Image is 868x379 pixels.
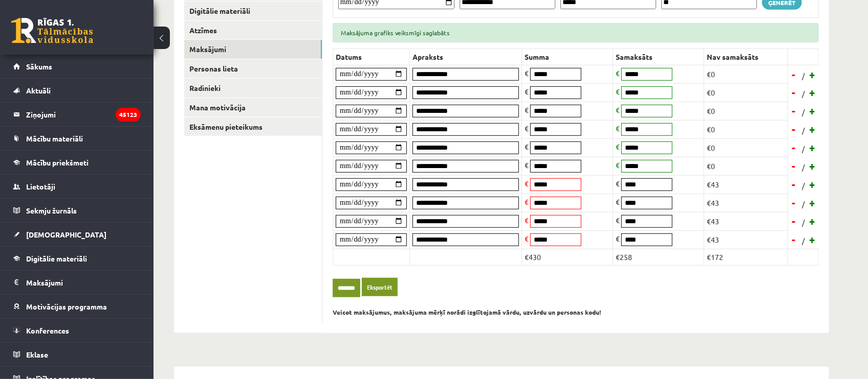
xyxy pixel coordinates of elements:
a: Konferences [13,319,141,342]
span: € [525,68,529,78]
a: - [789,177,799,192]
a: Rīgas 1. Tālmācības vidusskola [11,18,93,43]
a: Sekmju žurnāls [13,199,141,222]
a: Eklase [13,343,141,366]
span: € [525,105,529,114]
td: €0 [704,138,788,157]
span: Eklase [26,350,48,359]
span: Mācību materiāli [26,134,83,143]
a: + [808,214,818,229]
span: € [525,216,529,225]
a: Aktuāli [13,79,141,102]
th: Datums [333,49,410,65]
span: / [801,107,806,117]
a: + [808,232,818,247]
b: Veicot maksājumus, maksājuma mērķī norādi izglītojamā vārdu, uzvārdu un personas kodu! [333,308,601,316]
a: - [789,195,799,210]
span: Digitālie materiāli [26,254,87,263]
a: Mācību priekšmeti [13,151,141,174]
a: + [808,85,818,100]
a: + [808,158,818,174]
span: € [616,87,620,96]
a: - [789,103,799,119]
span: € [616,105,620,114]
a: Digitālie materiāli [13,247,141,270]
span: / [801,162,806,173]
span: / [801,144,806,154]
a: + [808,140,818,155]
a: Mana motivācija [184,98,322,117]
span: / [801,217,806,228]
th: Apraksts [410,49,522,65]
span: / [801,70,806,81]
span: / [801,125,806,136]
span: € [525,124,529,133]
legend: Ziņojumi [26,103,141,126]
td: €43 [704,175,788,194]
td: €430 [522,249,613,265]
a: + [808,67,818,82]
legend: Maksājumi [26,271,141,294]
span: / [801,235,806,246]
a: Maksājumi [13,271,141,294]
a: + [808,177,818,192]
a: [DEMOGRAPHIC_DATA] [13,223,141,246]
th: Nav samaksāts [704,49,788,65]
i: 45123 [116,108,141,122]
span: € [616,234,620,243]
span: Motivācijas programma [26,302,107,311]
a: - [789,232,799,247]
span: € [616,68,620,78]
a: Maksājumi [184,40,322,59]
a: Lietotāji [13,175,141,198]
span: Aktuāli [26,86,51,95]
a: - [789,122,799,137]
span: Lietotāji [26,182,55,191]
span: Sākums [26,62,52,71]
a: Motivācijas programma [13,295,141,318]
a: Eksāmenu pieteikums [184,117,322,136]
a: + [808,122,818,137]
span: € [525,234,529,243]
a: - [789,214,799,229]
a: Eksportēt [362,278,398,297]
span: Mācību priekšmeti [26,158,89,167]
span: € [616,179,620,188]
td: €172 [704,249,788,265]
span: € [616,124,620,133]
a: - [789,140,799,155]
a: + [808,195,818,210]
span: € [525,179,529,188]
th: Summa [522,49,613,65]
a: - [789,158,799,174]
td: €0 [704,157,788,175]
span: € [616,216,620,225]
td: €43 [704,230,788,249]
a: Mācību materiāli [13,127,141,150]
td: €0 [704,102,788,120]
th: Samaksāts [613,49,704,65]
div: Maksājuma grafiks veiksmīgi saglabāts [333,23,819,42]
span: / [801,180,806,191]
a: - [789,67,799,82]
span: / [801,88,806,99]
span: € [616,142,620,151]
span: € [525,87,529,96]
td: €258 [613,249,704,265]
td: €0 [704,65,788,83]
td: €43 [704,194,788,212]
td: €0 [704,120,788,138]
span: € [616,160,620,170]
span: / [801,199,806,209]
a: Sākums [13,55,141,78]
span: € [525,160,529,170]
a: Personas lieta [184,59,322,78]
span: Konferences [26,326,69,335]
a: Ziņojumi45123 [13,103,141,126]
a: Atzīmes [184,21,322,40]
td: €0 [704,83,788,102]
span: € [525,142,529,151]
a: + [808,103,818,119]
a: Radinieki [184,79,322,98]
a: - [789,85,799,100]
